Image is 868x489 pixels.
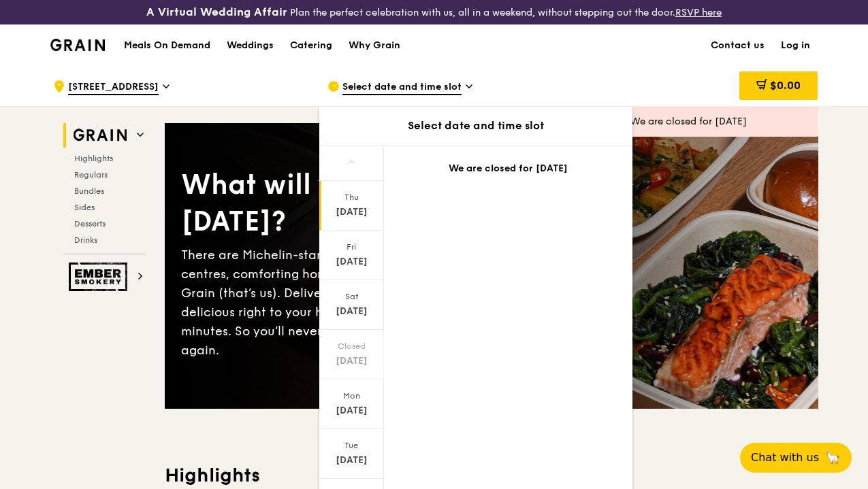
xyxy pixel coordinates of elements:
span: $0.00 [770,79,801,92]
div: Fri [321,241,382,252]
span: [STREET_ADDRESS] [68,80,159,95]
div: Sat [321,291,382,302]
img: Ember Smokery web logo [69,263,131,291]
span: Desserts [74,219,106,229]
div: Thu [321,192,382,203]
a: Weddings [219,25,282,66]
img: Grain [50,39,106,51]
a: Log in [773,25,818,66]
span: Select date and time slot [342,80,462,95]
a: Catering [282,25,340,66]
span: 🦙 [824,450,841,466]
div: Closed [321,341,382,352]
div: Tue [321,440,382,451]
a: Contact us [703,25,773,66]
div: [DATE] [321,255,382,269]
div: Select date and time slot [319,118,632,134]
div: Weddings [227,25,274,66]
div: There are Michelin-star restaurants, hawker centres, comforting home-cooked classics… and Grain (... [181,246,492,360]
span: Regulars [74,170,108,180]
span: Drinks [74,235,97,245]
div: [DATE] [321,354,382,368]
div: What will you eat [DATE]? [181,167,492,240]
h3: A Virtual Wedding Affair [146,5,287,19]
img: Grain web logo [69,123,131,148]
div: Catering [290,25,332,66]
span: Bundles [74,186,104,196]
a: RSVP here [675,7,722,18]
div: Mon [321,390,382,401]
div: Plan the perfect celebration with us, all in a weekend, without stepping out the door. [145,5,724,19]
span: Chat with us [751,450,819,466]
h1: Meals On Demand [124,39,210,52]
a: GrainGrain [50,24,106,65]
div: [DATE] [321,205,382,219]
div: Why Grain [349,25,400,66]
a: Why Grain [340,25,408,66]
div: We are closed for [DATE] [400,162,616,175]
div: We are closed for [DATE] [630,115,807,129]
span: Highlights [74,154,113,163]
h3: Highlights [165,463,818,488]
div: [DATE] [321,454,382,467]
span: Sides [74,203,95,212]
div: [DATE] [321,404,382,418]
div: [DATE] [321,305,382,318]
button: Chat with us🦙 [740,443,852,473]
